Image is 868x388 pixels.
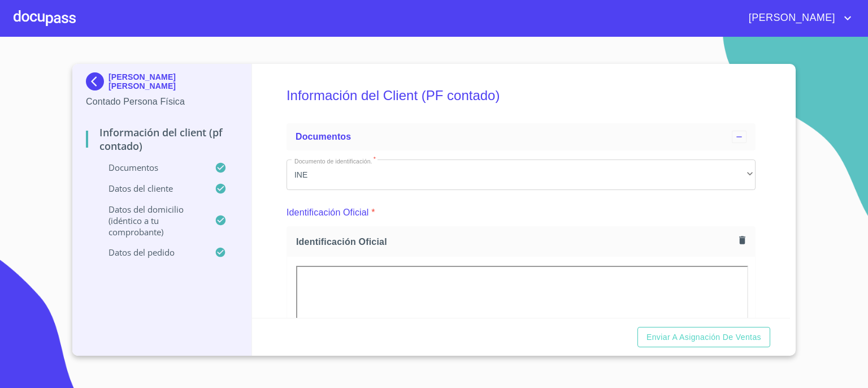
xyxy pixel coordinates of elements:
h5: Información del Client (PF contado) [287,72,756,119]
button: account of current user [740,9,854,27]
p: Identificación Oficial [287,206,369,219]
span: Identificación Oficial [296,236,735,248]
div: [PERSON_NAME] [PERSON_NAME] [86,72,238,95]
p: Contado Persona Física [86,95,238,109]
span: [PERSON_NAME] [740,9,841,27]
span: Documentos [296,132,351,141]
p: Datos del domicilio (idéntico a tu comprobante) [86,204,215,238]
span: Enviar a Asignación de Ventas [646,330,761,344]
p: Documentos [86,162,215,173]
img: Docupass spot blue [86,72,108,90]
p: Datos del cliente [86,183,215,194]
div: Documentos [287,123,756,150]
p: Información del Client (PF contado) [86,126,238,153]
p: [PERSON_NAME] [PERSON_NAME] [108,72,238,90]
p: Datos del pedido [86,247,215,258]
button: Enviar a Asignación de Ventas [637,327,770,348]
div: INE [287,159,756,190]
